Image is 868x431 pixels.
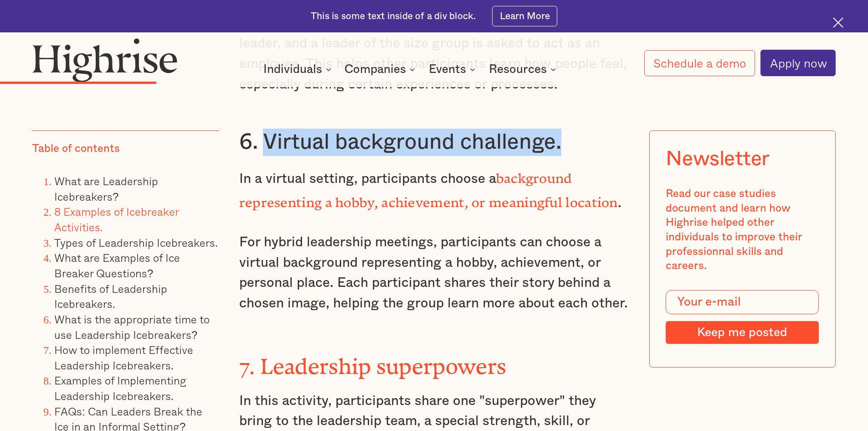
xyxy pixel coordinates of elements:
div: Resources [489,64,559,75]
div: Events [429,64,478,75]
form: Modal Form [666,290,819,344]
div: Read our case studies document and learn how Highrise helped other individuals to improve their p... [666,187,819,274]
img: Highrise logo [32,38,177,82]
div: Individuals [263,64,322,75]
p: For hybrid leadership meetings, participants can choose a virtual background representing a hobby... [239,232,629,314]
strong: background representing a hobby, achievement, or meaningful location [239,171,618,203]
a: How to implement Effective Leadership Icebreakers. [54,341,193,374]
strong: 7. Leadership superpowers [239,354,507,368]
a: 8 Examples of Icebreaker Activities. [54,203,179,235]
div: Newsletter [666,147,770,171]
div: Individuals [263,64,334,75]
div: Companies [344,64,418,75]
p: In a virtual setting, participants choose a . [239,165,629,213]
a: What are Leadership Icebreakers? [54,172,158,205]
a: What are Examples of Ice Breaker Questions? [54,249,180,281]
input: Your e-mail [666,290,819,315]
div: Table of contents [32,142,120,156]
a: Learn More [492,6,557,26]
a: What is the appropriate time to use Leadership Icebreakers? [54,311,210,343]
div: Companies [344,64,406,75]
a: Types of Leadership Icebreakers. [54,234,218,251]
a: Apply now [760,50,836,76]
div: Events [429,64,466,75]
div: Resources [489,64,547,75]
a: Examples of Implementing Leadership Icebreakers. [54,372,186,404]
div: This is some text inside of a div block. [311,10,476,23]
a: Schedule a demo [644,50,755,76]
h3: 6. Virtual background challenge. [239,129,629,156]
img: Cross icon [833,17,843,28]
input: Keep me posted [666,321,819,344]
a: Benefits of Leadership Icebreakers. [54,280,167,312]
